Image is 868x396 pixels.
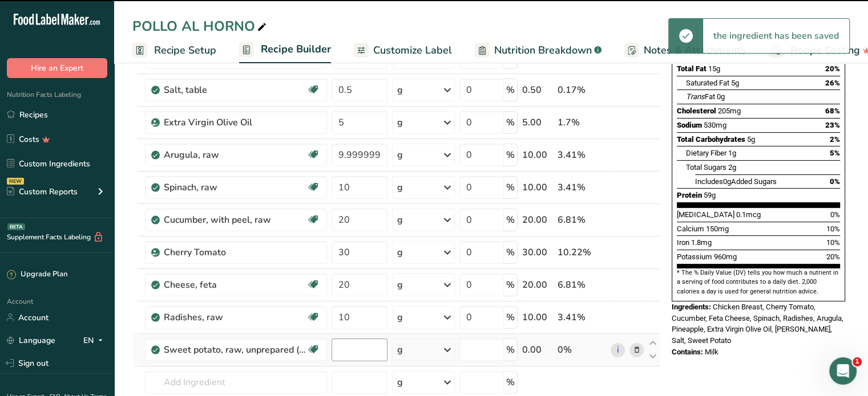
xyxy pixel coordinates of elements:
[7,186,78,198] div: Custom Reports
[677,210,734,219] span: [MEDICAL_DATA]
[677,238,689,247] span: Iron
[132,16,269,36] div: POLLO AL HORNO
[826,252,840,261] span: 20%
[611,343,625,357] a: i
[830,135,840,144] span: 2%
[164,311,306,324] div: Radishes, raw
[397,246,403,259] div: g
[164,246,306,259] div: Cherry Tomato
[558,311,606,324] div: 3.41%
[853,357,862,366] span: 1
[397,278,403,292] div: g
[522,181,553,194] div: 10.00
[261,42,331,57] span: Recipe Builder
[644,43,746,58] span: Notes & Attachments
[494,43,592,58] span: Nutrition Breakdown
[686,79,729,87] span: Saturated Fat
[7,330,55,350] a: Language
[677,135,745,144] span: Total Carbohydrates
[703,19,849,53] div: the ingredient has been saved
[825,121,840,129] span: 23%
[705,348,718,356] span: Milk
[714,252,737,261] span: 960mg
[558,213,606,227] div: 6.81%
[522,116,553,129] div: 5.00
[691,238,712,247] span: 1.8mg
[354,38,452,63] a: Customize Label
[677,252,712,261] span: Potassium
[522,343,553,357] div: 0.00
[558,181,606,194] div: 3.41%
[723,177,731,186] span: 0g
[677,64,706,73] span: Total Fat
[558,278,606,292] div: 6.81%
[164,278,306,292] div: Cheese, feta
[728,163,736,172] span: 2g
[728,149,736,157] span: 1g
[558,246,606,259] div: 10.22%
[677,268,840,296] section: * The % Daily Value (DV) tells you how much a nutrient in a serving of food contributes to a dail...
[731,79,739,87] span: 5g
[677,107,716,115] span: Cholesterol
[164,148,306,162] div: Arugula, raw
[826,224,840,233] span: 10%
[708,64,720,73] span: 15g
[672,303,843,345] span: Chicken Breast, Cherry Tomato, Cucumber, Feta Cheese, Spinach, Radishes, Arugula, Pineapple, Extr...
[397,83,403,97] div: g
[83,333,107,347] div: EN
[717,92,725,101] span: 0g
[747,135,755,144] span: 5g
[164,213,306,227] div: Cucumber, with peel, raw
[829,357,857,385] iframe: Intercom live chat
[677,191,702,199] span: Protein
[830,177,840,186] span: 0%
[475,38,601,63] a: Nutrition Breakdown
[397,375,403,389] div: g
[677,121,702,129] span: Sodium
[7,178,24,185] div: NEW
[718,107,741,115] span: 205mg
[830,149,840,157] span: 5%
[7,58,107,78] button: Hire an Expert
[164,181,306,194] div: Spinach, raw
[686,92,705,101] i: Trans
[686,149,726,157] span: Dietary Fiber
[522,278,553,292] div: 20.00
[164,83,306,97] div: Salt, table
[522,83,553,97] div: 0.50
[522,246,553,259] div: 30.00
[522,148,553,162] div: 10.00
[672,303,711,311] span: Ingredients:
[397,311,403,324] div: g
[522,311,553,324] div: 10.00
[522,213,553,227] div: 20.00
[397,213,403,227] div: g
[695,177,777,186] span: Includes Added Sugars
[704,191,716,199] span: 59g
[825,107,840,115] span: 68%
[624,38,746,63] a: Notes & Attachments
[704,121,726,129] span: 530mg
[736,210,761,219] span: 0.1mcg
[677,224,704,233] span: Calcium
[825,79,840,87] span: 26%
[672,348,703,356] span: Contains:
[7,269,67,280] div: Upgrade Plan
[830,210,840,219] span: 0%
[558,83,606,97] div: 0.17%
[239,36,331,64] a: Recipe Builder
[7,223,25,230] div: BETA
[145,371,327,394] input: Add Ingredient
[397,148,403,162] div: g
[706,224,729,233] span: 150mg
[686,163,726,172] span: Total Sugars
[826,238,840,247] span: 10%
[154,43,216,58] span: Recipe Setup
[558,116,606,129] div: 1.7%
[397,116,403,129] div: g
[686,92,715,101] span: Fat
[558,148,606,162] div: 3.41%
[397,181,403,194] div: g
[397,343,403,357] div: g
[825,64,840,73] span: 20%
